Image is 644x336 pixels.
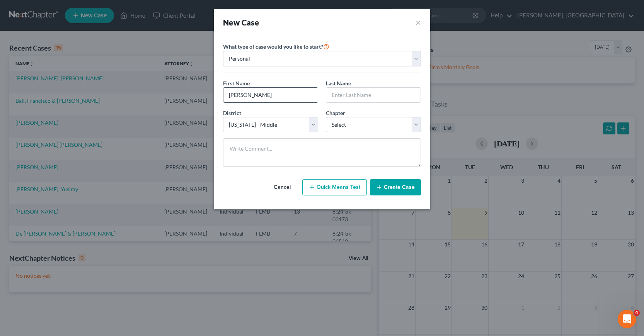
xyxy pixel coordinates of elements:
[223,42,329,51] label: What type of case would you like to start?
[223,80,250,87] span: First Name
[223,110,241,116] span: District
[618,310,636,328] iframe: Intercom live chat
[634,310,640,316] span: 4
[416,17,421,28] button: ×
[223,88,318,102] input: Enter First Name
[326,88,421,102] input: Enter Last Name
[326,80,351,87] span: Last Name
[370,179,421,195] button: Create Case
[223,18,259,27] strong: New Case
[265,180,299,195] button: Cancel
[326,110,345,116] span: Chapter
[302,179,367,195] button: Quick Means Test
